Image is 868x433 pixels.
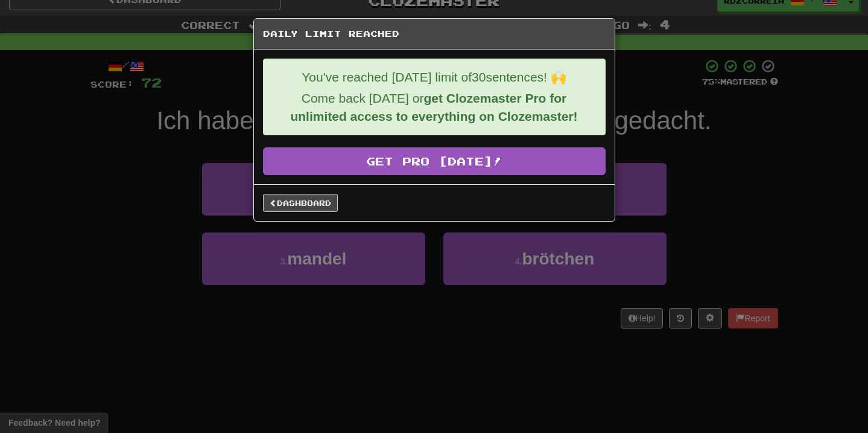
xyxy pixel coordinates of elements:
[263,147,606,175] a: Get Pro [DATE]!
[290,91,577,123] strong: get Clozemaster Pro for unlimited access to everything on Clozemaster!
[273,68,596,86] p: You've reached [DATE] limit of 30 sentences! 🙌
[273,89,596,126] p: Come back [DATE] or
[263,194,338,212] a: Dashboard
[263,28,606,40] h5: Daily Limit Reached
